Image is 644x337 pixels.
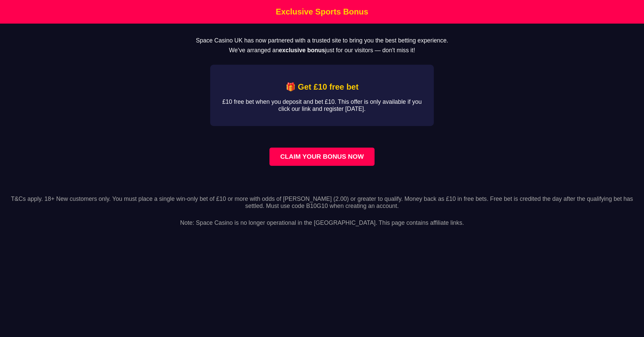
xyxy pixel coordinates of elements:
[2,7,642,17] h1: Exclusive Sports Bonus
[11,47,633,54] p: We’ve arranged an just for our visitors — don't miss it!
[221,98,423,113] p: £10 free bet when you deposit and bet £10. This offer is only available if you click our link and...
[11,37,633,44] p: Space Casino UK has now partnered with a trusted site to bring you the best betting experience.
[5,212,639,226] p: Note: Space Casino is no longer operational in the [GEOGRAPHIC_DATA]. This page contains affiliat...
[5,195,639,210] p: T&Cs apply. 18+ New customers only. You must place a single win-only bet of £10 or more with odds...
[221,82,423,92] h2: 🎁 Get £10 free bet
[269,148,375,166] a: Claim your bonus now
[210,65,434,126] div: Affiliate Bonus
[279,47,325,54] strong: exclusive bonus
